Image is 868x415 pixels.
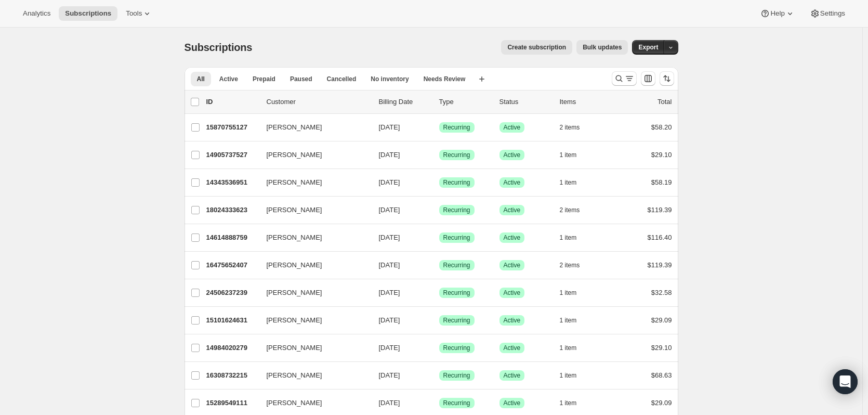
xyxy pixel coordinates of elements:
span: $29.09 [651,316,672,324]
span: Recurring [443,316,470,325]
span: 1 item [560,344,577,352]
button: Create new view [474,72,490,86]
span: Recurring [443,151,470,159]
span: Recurring [443,289,470,297]
span: Active [504,206,521,214]
button: 1 item [560,396,588,410]
span: $119.39 [648,261,672,269]
span: Recurring [443,206,470,214]
span: [DATE] [379,206,400,214]
button: Bulk updates [576,40,628,55]
button: [PERSON_NAME] [260,367,364,384]
button: [PERSON_NAME] [260,257,364,274]
button: [PERSON_NAME] [260,174,364,191]
span: 2 items [560,123,580,132]
button: Sort the results [660,71,674,86]
span: [DATE] [379,344,400,352]
span: 1 item [560,234,577,242]
span: $29.09 [651,399,672,407]
span: Create subscription [507,43,566,51]
p: Customer [267,97,371,107]
button: 1 item [560,175,588,190]
span: Subscriptions [65,9,111,18]
span: Recurring [443,261,470,269]
span: Active [504,289,521,297]
button: 1 item [560,341,588,355]
span: [DATE] [379,261,400,269]
button: [PERSON_NAME] [260,340,364,356]
div: 16475652407[PERSON_NAME][DATE]SuccessRecurringSuccessActive2 items$119.39 [206,258,672,273]
span: $58.20 [651,123,672,131]
span: 1 item [560,151,577,159]
span: [PERSON_NAME] [267,205,322,215]
button: Customize table column order and visibility [641,71,655,86]
span: Active [504,261,521,269]
span: Analytics [23,9,50,18]
span: Recurring [443,178,470,187]
button: 1 item [560,313,588,328]
span: Active [504,234,521,242]
span: Export [638,43,658,51]
p: 14343536951 [206,177,258,188]
p: 16308732215 [206,370,258,381]
button: 2 items [560,203,591,217]
span: Active [504,399,521,407]
button: Subscriptions [59,6,117,21]
div: Items [560,97,612,107]
span: [PERSON_NAME] [267,122,322,133]
span: $29.10 [651,344,672,352]
span: [PERSON_NAME] [267,398,322,408]
button: 1 item [560,286,588,300]
span: [PERSON_NAME] [267,370,322,381]
span: 1 item [560,316,577,325]
button: Settings [804,6,851,21]
span: Recurring [443,344,470,352]
span: Active [504,151,521,159]
span: Active [504,123,521,132]
div: 18024333623[PERSON_NAME][DATE]SuccessRecurringSuccessActive2 items$119.39 [206,203,672,217]
span: Cancelled [327,75,357,83]
div: Type [439,97,491,107]
button: Tools [120,6,159,21]
p: 15101624631 [206,315,258,326]
span: Recurring [443,123,470,132]
button: 1 item [560,368,588,383]
button: 1 item [560,148,588,162]
div: 14343536951[PERSON_NAME][DATE]SuccessRecurringSuccessActive1 item$58.19 [206,175,672,190]
span: [PERSON_NAME] [267,315,322,326]
button: Search and filter results [612,71,637,86]
span: [PERSON_NAME] [267,260,322,270]
div: 16308732215[PERSON_NAME][DATE]SuccessRecurringSuccessActive1 item$68.63 [206,368,672,383]
p: 15870755127 [206,122,258,133]
span: Needs Review [424,75,466,83]
span: [PERSON_NAME] [267,177,322,188]
span: [PERSON_NAME] [267,343,322,353]
span: Active [504,178,521,187]
button: [PERSON_NAME] [260,284,364,301]
span: Recurring [443,399,470,407]
span: 2 items [560,261,580,269]
span: [DATE] [379,371,400,379]
button: [PERSON_NAME] [260,119,364,136]
span: $68.63 [651,371,672,379]
span: [PERSON_NAME] [267,150,322,160]
span: 1 item [560,399,577,407]
button: [PERSON_NAME] [260,202,364,218]
button: [PERSON_NAME] [260,312,364,329]
p: 14984020279 [206,343,258,353]
button: Export [632,40,664,55]
div: Open Intercom Messenger [833,369,858,394]
span: Prepaid [253,75,275,83]
button: [PERSON_NAME] [260,229,364,246]
span: Recurring [443,371,470,380]
div: 15101624631[PERSON_NAME][DATE]SuccessRecurringSuccessActive1 item$29.09 [206,313,672,328]
span: Help [770,9,784,18]
p: 18024333623 [206,205,258,215]
p: 14614888759 [206,232,258,243]
span: 1 item [560,178,577,187]
span: Active [219,75,238,83]
span: 1 item [560,371,577,380]
button: 2 items [560,120,591,135]
div: 15289549111[PERSON_NAME][DATE]SuccessRecurringSuccessActive1 item$29.09 [206,396,672,410]
span: Recurring [443,234,470,242]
